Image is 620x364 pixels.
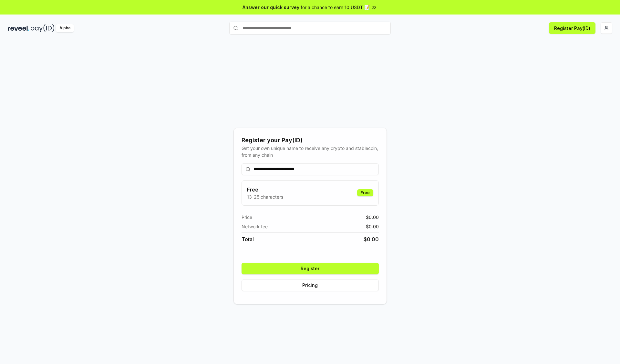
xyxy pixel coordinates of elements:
[243,4,299,11] span: Answer our quick survey
[242,145,379,158] div: Get your own unique name to receive any crypto and stablecoin, from any chain
[247,193,283,200] p: 13-25 characters
[364,235,379,243] span: $ 0.00
[357,189,373,196] div: Free
[8,24,29,32] img: reveel_dark
[242,223,268,230] span: Network fee
[31,24,55,32] img: pay_id
[56,24,74,32] div: Alpha
[242,263,379,274] button: Register
[366,214,379,221] span: $ 0.00
[301,4,370,11] span: for a chance to earn 10 USDT 📝
[242,235,254,243] span: Total
[549,22,595,34] button: Register Pay(ID)
[366,223,379,230] span: $ 0.00
[247,186,283,193] h3: Free
[242,136,379,145] div: Register your Pay(ID)
[242,214,252,221] span: Price
[242,280,379,291] button: Pricing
